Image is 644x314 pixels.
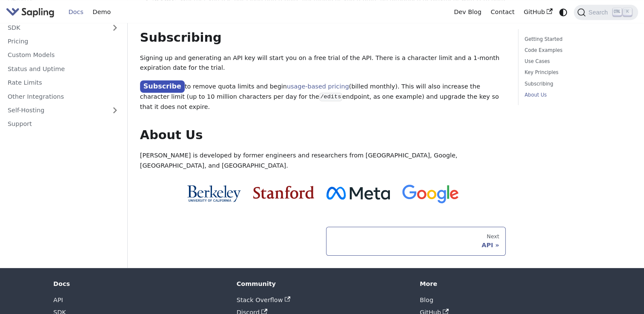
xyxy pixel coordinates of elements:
a: Subscribing [524,80,629,88]
p: [PERSON_NAME] is developed by former engineers and researchers from [GEOGRAPHIC_DATA], Google, [G... [140,151,506,171]
a: Getting Started [524,35,629,43]
button: Switch between dark and light mode (currently system mode) [557,6,570,18]
a: Subscribe [140,80,185,93]
a: About Us [524,91,629,99]
a: Use Cases [524,57,629,66]
a: SDK [3,21,106,34]
img: Cal [187,185,241,202]
button: Expand sidebar category 'SDK' [106,21,123,34]
a: Other Integrations [3,90,123,103]
img: Meta [326,187,390,200]
a: Contact [486,6,519,19]
a: NextAPI [326,227,506,256]
a: Dev Blog [449,6,486,19]
div: Community [237,280,408,288]
img: Stanford [253,186,314,199]
img: Google [402,185,459,204]
div: API [332,241,499,249]
a: API [53,297,63,303]
a: usage-based pricing [287,83,349,90]
kbd: K [623,8,632,16]
a: Self-Hosting [3,104,123,116]
a: Pricing [3,35,123,47]
div: More [420,280,591,288]
a: Stack Overflow [237,297,290,303]
div: Docs [53,280,224,288]
a: Key Principles [524,69,629,77]
a: Demo [88,6,115,19]
div: Next [332,233,499,240]
h2: About Us [140,128,506,143]
a: Docs [64,6,88,19]
img: Sapling.ai [6,6,54,18]
a: Code Examples [524,46,629,54]
span: Search [586,9,613,16]
a: GitHub [519,6,557,19]
a: Support [3,118,123,130]
h2: Subscribing [140,30,506,46]
code: /edits [319,93,342,101]
a: Blog [420,297,433,303]
p: Signing up and generating an API key will start you on a free trial of the API. There is a charac... [140,53,506,74]
a: Rate Limits [3,76,123,88]
a: Status and Uptime [3,63,123,75]
nav: Docs pages [140,227,506,256]
p: to remove quota limits and begin (billed monthly). This will also increase the character limit (u... [140,81,506,112]
a: Custom Models [3,49,123,61]
button: Search (Ctrl+K) [574,5,638,20]
a: Sapling.ai [6,6,57,18]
